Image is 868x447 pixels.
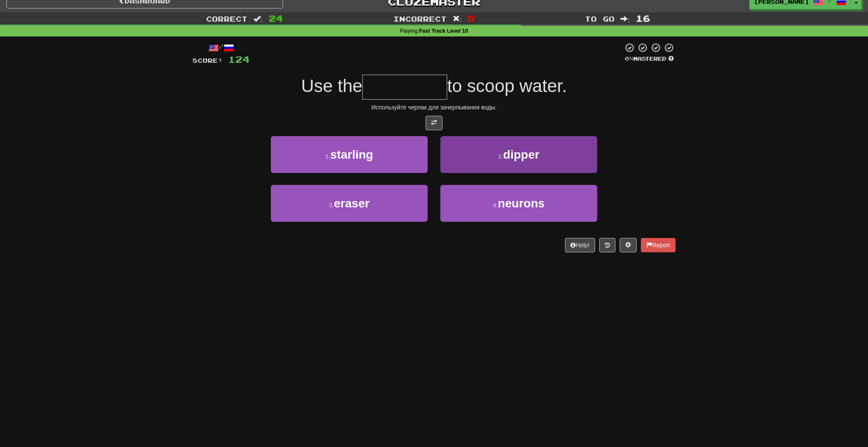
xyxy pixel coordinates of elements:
div: Используйте черпак для зачерпывания воды. [192,103,676,112]
small: 4 . [493,202,498,209]
strong: Fast Track Level 10 [419,28,468,34]
span: dipper [503,148,540,161]
button: Toggle translation (alt+t) [426,116,442,130]
span: eraser [334,197,370,210]
span: Incorrect [393,14,447,23]
span: Correct [206,14,248,23]
button: 2.dipper [440,136,597,173]
span: 24 [269,13,283,23]
small: 3 . [329,202,334,209]
span: starling [330,148,373,161]
div: / [192,42,250,53]
span: : [620,15,630,22]
span: 5 [467,13,475,23]
button: Round history (alt+y) [599,238,615,252]
button: Help! [565,238,595,252]
button: 1.starling [271,136,428,173]
span: : [253,15,263,22]
div: Mastered [623,55,676,63]
button: 4.neurons [440,185,597,222]
span: neurons [498,197,545,210]
small: 2 . [498,153,503,160]
span: 0 % [625,55,633,62]
span: Score: [192,57,223,64]
span: 16 [636,13,650,23]
span: Use the [301,76,362,96]
span: to scoop water. [447,76,567,96]
button: 3.eraser [271,185,428,222]
button: Report [641,238,676,252]
span: 124 [228,54,250,64]
span: To go [585,14,615,23]
span: : [453,15,462,22]
small: 1 . [325,153,331,160]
